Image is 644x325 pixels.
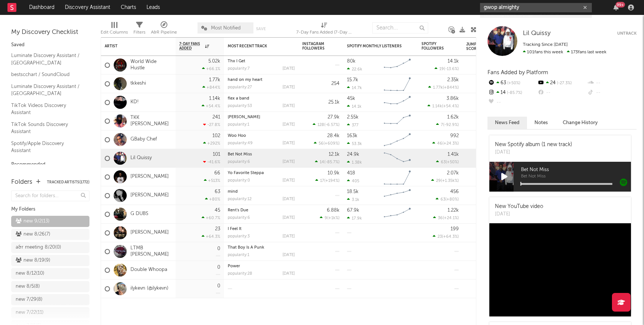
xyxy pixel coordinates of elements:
div: 101 [213,152,220,157]
div: Thx I Get [228,59,295,63]
a: TikTok Sounds Discovery Assistant [11,120,82,136]
span: 23 [438,235,442,239]
span: +24.3 % [443,142,458,146]
a: [PERSON_NAME] [130,192,169,199]
button: Change History [555,117,605,129]
div: popularity: 7 [228,67,250,71]
div: 22.6k [347,67,362,72]
div: [DATE] [495,149,572,156]
div: 24 [537,78,587,88]
div: popularity: 12 [228,197,252,201]
span: 101 fans this week [523,50,563,54]
div: [DATE] [282,253,295,257]
div: 74.5 [466,210,496,219]
span: +50 % [447,160,458,164]
div: ( ) [433,215,459,220]
span: Tracking Since: [DATE] [523,42,568,47]
div: 24.9k [347,152,359,157]
a: new 8/12(10) [11,268,89,279]
div: mind [228,190,295,194]
a: Woo Hoo [228,134,246,138]
div: 1.38k [347,160,362,165]
div: Bet Not Miss [228,152,295,157]
div: new 8/5 ( 8 ) [16,282,40,291]
div: New YouTube video [495,203,543,211]
div: ( ) [428,85,459,90]
svg: Chart title [381,75,414,93]
div: ( ) [314,141,340,146]
div: popularity: 49 [228,141,253,145]
div: 2.55k [347,115,359,120]
button: Tracked Artists(1772) [47,180,89,184]
div: 1.77k [209,78,220,82]
a: GBaby Chef [130,136,157,143]
div: ( ) [431,178,459,183]
div: Spotify Monthly Listeners [347,44,403,48]
div: -41.6 % [203,160,220,164]
div: 63 [215,189,220,194]
div: 241 [212,115,220,120]
div: That Boy Is A Punk [228,246,295,250]
div: 53.3k [347,141,362,146]
div: +64.3 % [202,234,220,239]
div: 254 [331,81,340,86]
a: bestscchart / SoundCloud [11,70,82,79]
div: 94.0 [466,79,496,88]
span: -6.57 % [325,123,338,127]
div: Woo Hoo [228,134,295,138]
a: new 7/29(8) [11,294,89,305]
div: 7-Day Fans Added (7-Day Fans Added) [296,28,352,37]
div: 992 [450,133,459,138]
div: Spotify Followers [422,42,448,51]
div: [DATE] [282,104,295,108]
div: My Folders [11,205,89,214]
div: Artist [105,44,161,48]
div: ( ) [436,160,459,164]
span: 128 [318,123,324,127]
div: Filters [133,28,145,37]
span: +1k % [328,216,338,220]
span: 173 fans last week [523,50,606,54]
span: Bet Not Miss [521,174,631,179]
a: new 7/22(11) [11,307,89,318]
span: 7 [441,123,443,127]
span: -27.3 % [556,81,572,85]
div: 2.35k [447,78,459,82]
a: World Wide Hustle [130,59,172,72]
div: Steve [228,115,295,119]
div: [DATE] [495,211,543,218]
input: Search... [372,22,428,34]
a: TKK [PERSON_NAME] [130,115,172,127]
div: +60.7 % [202,215,220,220]
div: 55.1 [466,247,496,256]
button: Notes [527,117,555,129]
span: +194 % [325,179,338,183]
svg: Chart title [381,168,414,186]
a: Bet Not Miss [228,152,252,157]
span: +54.4 % [443,104,458,108]
div: [DATE] [282,272,295,276]
div: 10.9k [328,171,340,176]
input: Search for artists [480,3,592,12]
div: Instagram Followers [302,42,328,51]
span: 29 [436,179,441,183]
div: popularity: 1 [228,123,249,127]
span: 63 [441,160,446,164]
div: 25.1k [328,100,340,105]
div: Yo Favorite Steppa [228,171,295,175]
div: new 7/22 ( 11 ) [16,308,44,317]
div: 27.3 [466,173,496,182]
span: Bet Not Miss [521,165,631,174]
div: 23 [215,227,220,231]
span: 46 [437,142,442,146]
div: Edit Columns [101,19,128,40]
span: 7-Day Fans Added [179,42,203,51]
div: [DATE] [282,216,295,220]
div: ( ) [313,122,340,127]
a: new 9/2(13) [11,216,89,227]
div: 1.41k [448,152,459,157]
div: 1.14k [209,96,220,101]
a: new 8/5(8) [11,281,89,292]
div: 67.9k [347,208,359,213]
span: +80 % [446,198,458,202]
